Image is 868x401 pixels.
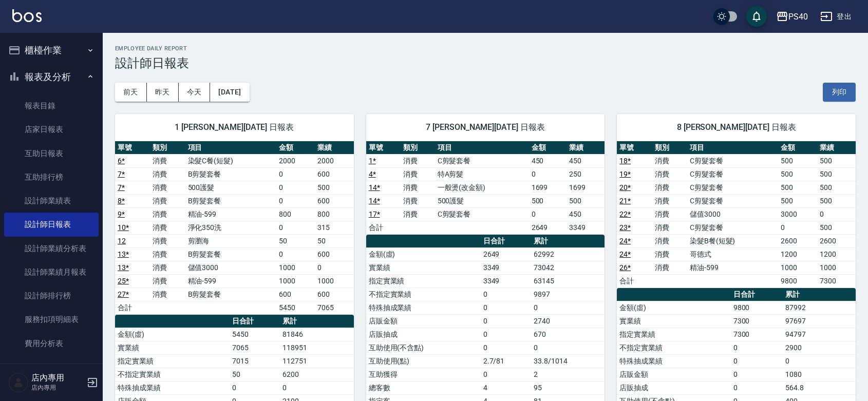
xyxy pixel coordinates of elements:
[276,181,315,194] td: 0
[4,118,99,141] a: 店家日報表
[652,221,687,234] td: 消費
[617,314,730,328] td: 實業績
[315,167,353,181] td: 600
[185,154,277,167] td: 染髮C餐(短髮)
[531,247,605,261] td: 62992
[529,207,567,221] td: 0
[115,328,230,341] td: 金額(虛)
[401,194,435,207] td: 消費
[617,328,730,341] td: 指定實業績
[687,194,779,207] td: C剪髮套餐
[687,181,779,194] td: C剪髮套餐
[435,141,529,155] th: 項目
[617,381,730,394] td: 店販抽成
[529,141,567,155] th: 金額
[185,167,277,181] td: B剪髮套餐
[185,261,277,274] td: 儲值3000
[366,141,401,155] th: 單號
[783,288,856,301] th: 累計
[617,141,856,288] table: a dense table
[687,261,779,274] td: 精油-599
[783,341,856,354] td: 2900
[280,328,353,341] td: 81846
[567,221,605,234] td: 3349
[531,235,605,248] th: 累計
[731,354,783,368] td: 0
[529,194,567,207] td: 500
[150,207,185,221] td: 消費
[280,315,353,328] th: 累計
[772,6,812,27] button: PS40
[4,332,99,355] a: 費用分析表
[4,284,99,308] a: 設計師排行榜
[617,354,730,368] td: 特殊抽成業績
[401,207,435,221] td: 消費
[115,368,230,381] td: 不指定實業績
[783,368,856,381] td: 1080
[4,359,99,386] button: 客戶管理
[185,288,277,301] td: B剪髮套餐
[778,247,817,261] td: 1200
[817,154,856,167] td: 500
[481,341,531,354] td: 0
[315,207,353,221] td: 800
[185,194,277,207] td: B剪髮套餐
[687,234,779,247] td: 染髮B餐(短髮)
[150,247,185,261] td: 消費
[531,288,605,301] td: 9897
[366,274,481,288] td: 指定實業績
[315,247,353,261] td: 600
[652,181,687,194] td: 消費
[778,274,817,288] td: 9800
[230,354,280,368] td: 7015
[147,83,179,102] button: 昨天
[731,288,783,301] th: 日合計
[366,368,481,381] td: 互助獲得
[481,235,531,248] th: 日合計
[315,181,353,194] td: 500
[127,122,342,132] span: 1 [PERSON_NAME][DATE] 日報表
[150,167,185,181] td: 消費
[481,368,531,381] td: 0
[115,56,856,70] h3: 設計師日報表
[617,301,730,314] td: 金額(虛)
[531,261,605,274] td: 73042
[4,64,99,90] button: 報表及分析
[481,261,531,274] td: 3349
[315,194,353,207] td: 600
[115,381,230,394] td: 特殊抽成業績
[531,301,605,314] td: 0
[185,234,277,247] td: 剪瀏海
[115,141,354,315] table: a dense table
[817,247,856,261] td: 1200
[435,194,529,207] td: 500護髮
[778,234,817,247] td: 2600
[366,354,481,368] td: 互助使用(點)
[531,368,605,381] td: 2
[115,141,150,155] th: 單號
[629,122,843,132] span: 8 [PERSON_NAME][DATE] 日報表
[115,301,150,314] td: 合計
[276,207,315,221] td: 800
[817,141,856,155] th: 業績
[435,167,529,181] td: 特A剪髮
[276,141,315,155] th: 金額
[150,221,185,234] td: 消費
[150,234,185,247] td: 消費
[315,154,353,167] td: 2000
[366,328,481,341] td: 店販抽成
[531,274,605,288] td: 63145
[652,141,687,155] th: 類別
[783,314,856,328] td: 97697
[276,221,315,234] td: 0
[531,381,605,394] td: 95
[4,37,99,64] button: 櫃檯作業
[230,341,280,354] td: 7065
[481,301,531,314] td: 0
[531,354,605,368] td: 33.8/1014
[230,381,280,394] td: 0
[823,83,856,102] button: 列印
[481,274,531,288] td: 3349
[315,301,353,314] td: 7065
[731,341,783,354] td: 0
